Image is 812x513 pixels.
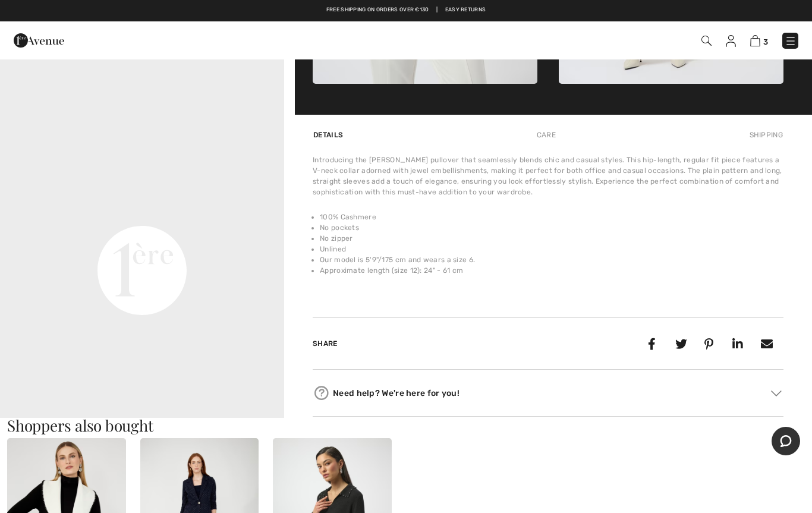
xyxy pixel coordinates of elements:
[772,427,800,457] iframe: Opens a widget where you can chat to one of our agents
[313,384,783,402] div: Need help? We're here for you!
[320,244,783,254] li: Unlined
[313,155,783,197] div: Introducing the [PERSON_NAME] pullover that seamlessly blends chic and casual styles. This hip-le...
[785,35,797,47] img: Menu
[320,254,783,265] li: Our model is 5'9"/175 cm and wears a size 6.
[313,339,338,348] span: Share
[7,418,805,433] h3: Shoppers also bought
[326,6,429,14] a: Free shipping on orders over €130
[445,6,486,14] a: Easy Returns
[436,6,438,14] span: |
[726,35,736,47] img: My Info
[14,34,64,45] a: 1ère Avenue
[320,222,783,233] li: No pockets
[313,124,346,146] div: Details
[750,33,768,48] a: 3
[763,37,768,46] span: 3
[527,124,566,146] div: Care
[701,36,712,46] img: Search
[771,391,782,396] img: Arrow2.svg
[320,212,783,222] li: 100% Cashmere
[14,29,64,52] img: 1ère Avenue
[747,124,783,146] div: Shipping
[320,233,783,244] li: No zipper
[750,35,760,46] img: Shopping Bag
[320,265,783,276] li: Approximate length (size 12): 24" - 61 cm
